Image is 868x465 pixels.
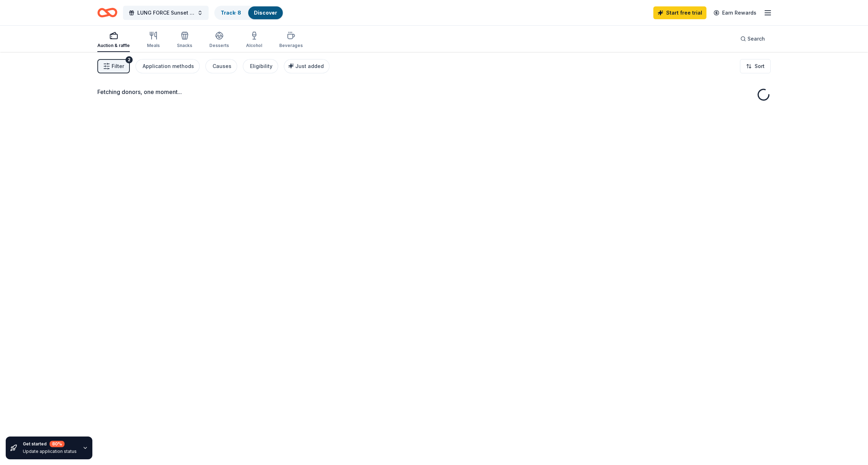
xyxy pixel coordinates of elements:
a: Home [97,4,117,21]
button: Search [735,32,771,46]
button: Alcohol [246,28,262,52]
div: 80 % [50,441,65,447]
span: Just added [295,63,324,69]
button: Eligibility [243,59,278,73]
div: 2 [126,56,133,63]
div: Application methods [143,62,194,70]
button: Meals [147,28,160,52]
div: Meals [147,43,160,48]
a: Start free trial [653,6,706,19]
div: Causes [213,62,231,70]
span: Sort [755,62,765,70]
button: Beverages [279,28,303,52]
button: Causes [205,59,237,73]
button: Snacks [177,28,192,52]
span: Search [747,35,765,43]
div: Desserts [209,43,229,48]
button: Sort [740,59,771,73]
button: Filter2 [97,59,130,73]
div: Fetching donors, one moment... [97,88,771,96]
a: Discover [254,10,277,16]
span: LUNG FORCE Sunset Soiree: Dancing with the Stars [137,9,194,17]
div: Auction & raffle [97,43,130,48]
button: Just added [284,59,330,73]
a: Track· 8 [221,10,241,16]
div: Update application status [23,449,77,454]
button: Application methods [136,59,200,73]
button: LUNG FORCE Sunset Soiree: Dancing with the Stars [123,6,209,20]
div: Get started [23,441,77,447]
button: Track· 8Discover [214,6,284,20]
div: Snacks [177,43,192,48]
div: Eligibility [250,62,272,70]
button: Desserts [209,28,229,52]
div: Alcohol [246,43,262,48]
div: Beverages [279,43,303,48]
button: Auction & raffle [97,28,130,52]
a: Earn Rewards [709,6,761,19]
span: Filter [112,62,124,70]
